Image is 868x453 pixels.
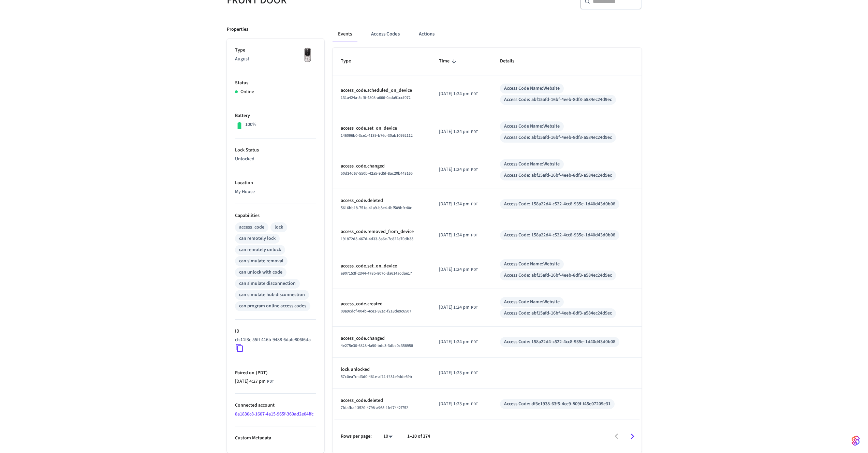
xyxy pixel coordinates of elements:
div: Access Code: abf15afd-16bf-4eeb-8df3-a584ec24d9ec [504,272,612,279]
span: PDT [471,339,478,345]
span: PDT [471,91,478,97]
span: [DATE] 4:27 pm [235,378,266,385]
div: Access Code: abf15afd-16bf-4eeb-8df3-a584ec24d9ec [504,172,612,179]
div: America/Los_Angeles [439,304,478,311]
p: access_code.changed [341,335,423,342]
p: Unlocked [235,156,316,163]
p: access_code.scheduled_on_device [341,87,423,94]
p: Status [235,79,316,87]
p: My House [235,188,316,195]
span: Details [500,56,523,67]
p: access_code.deleted [341,397,423,404]
div: America/Los_Angeles [439,400,478,408]
button: Go to next page [624,428,641,444]
span: [DATE] 1:24 pm [439,232,470,239]
button: Actions [413,26,440,42]
span: PDT [267,379,274,385]
div: access_code [239,224,264,231]
p: Type [235,47,316,54]
span: PDT [471,129,478,135]
span: [DATE] 1:24 pm [439,201,470,208]
div: Access Code Name: Website [504,298,560,306]
div: Access Code: 158a22d4-c522-4cc8-935e-1d40d43d0b08 [504,201,615,208]
span: [DATE] 1:24 pm [439,304,470,311]
span: [DATE] 1:24 pm [439,166,470,173]
p: 100% [245,121,256,128]
div: America/Los_Angeles [439,232,478,239]
p: Capabilities [235,212,316,219]
span: 7fdafbaf-3520-4798-a965-1fef7442f752 [341,405,408,411]
p: Online [240,88,254,96]
span: 57c0ea7c-d3d0-461e-af11-f431e9dde69b [341,374,412,380]
div: can simulate hub disconnection [239,291,305,298]
p: access_code.set_on_device [341,125,423,132]
span: [DATE] 1:23 pm [439,369,470,377]
span: 09a9cdcf-004b-4ce3-92ac-f218de9c6507 [341,308,411,314]
p: lock.unlocked [341,366,423,373]
div: America/Los_Angeles [439,128,478,135]
div: Access Code Name: Website [504,161,560,168]
p: Paired on [235,369,316,377]
div: 10 [380,432,396,441]
p: ID [235,328,316,335]
div: America/Los_Angeles [235,378,274,385]
p: access_code.removed_from_device [341,228,423,235]
p: Rows per page: [341,433,372,440]
span: 4e275e30-6828-4a90-bdc3-3dbc0c358958 [341,343,413,349]
p: cfc11f3c-55ff-416b-9488-6dafe806f6da [235,336,311,344]
div: Access Code: abf15afd-16bf-4eeb-8df3-a584ec24d9ec [504,134,612,141]
div: America/Los_Angeles [439,369,478,377]
div: America/Los_Angeles [439,266,478,273]
p: access_code.set_on_device [341,263,423,270]
div: can unlock with code [239,269,282,276]
p: access_code.deleted [341,197,423,204]
p: Battery [235,112,316,119]
div: can remotely lock [239,235,276,242]
span: PDT [471,167,478,173]
span: [DATE] 1:24 pm [439,128,470,135]
div: Access Code Name: Website [504,123,560,130]
div: America/Los_Angeles [439,201,478,208]
div: can simulate removal [239,258,283,265]
span: ( PDT ) [254,369,268,376]
p: Location [235,179,316,187]
img: Yale Assure Touchscreen Wifi Smart Lock, Satin Nickel, Front [299,47,316,64]
span: e907153f-2344-478b-807c-da614acdae17 [341,271,412,276]
div: Access Code: df3e1938-63f5-4ce9-809f-f45e07209e31 [504,400,610,408]
span: Time [439,56,458,67]
span: [DATE] 1:24 pm [439,338,470,346]
p: Connected account [235,402,316,409]
span: [DATE] 1:24 pm [439,266,470,273]
div: lock [275,224,283,231]
span: 131a424a-5cf8-4808-a666-0ada91ccf072 [341,95,411,101]
span: 50d34d67-550b-42a5-9d5f-8ac20b443165 [341,171,413,176]
table: sticky table [333,48,642,420]
p: access_code.changed [341,163,423,170]
div: Access Code: abf15afd-16bf-4eeb-8df3-a584ec24d9ec [504,96,612,103]
span: PDT [471,370,478,376]
div: ant example [333,26,642,42]
div: Access Code Name: Website [504,261,560,268]
div: Access Code: 158a22d4-c522-4cc8-935e-1d40d43d0b08 [504,232,615,239]
span: [DATE] 1:23 pm [439,400,470,408]
span: PDT [471,232,478,238]
div: Access Code Name: Website [504,85,560,92]
div: America/Los_Angeles [439,90,478,98]
div: can remotely unlock [239,246,281,253]
img: SeamLogoGradient.69752ec5.svg [852,435,860,446]
div: America/Los_Angeles [439,166,478,173]
div: America/Los_Angeles [439,338,478,346]
p: Properties [227,26,248,33]
p: August [235,56,316,63]
button: Events [333,26,357,42]
span: PDT [471,401,478,407]
span: PDT [471,305,478,311]
div: Access Code: abf15afd-16bf-4eeb-8df3-a584ec24d9ec [504,310,612,317]
p: Custom Metadata [235,435,316,442]
p: Lock Status [235,147,316,154]
button: Access Codes [366,26,405,42]
p: access_code.created [341,301,423,308]
a: 8a1830c8-1607-4a15-965f-360ad2e04ffc [235,411,313,418]
div: can program online access codes [239,303,306,310]
div: Access Code: 158a22d4-c522-4cc8-935e-1d40d43d0b08 [504,338,615,346]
